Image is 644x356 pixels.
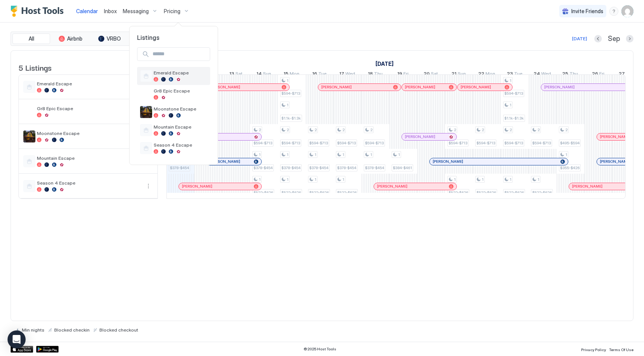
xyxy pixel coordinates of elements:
span: Listings [130,34,218,41]
input: Input Field [150,48,210,61]
div: listing image [140,106,152,118]
span: Emerald Escape [154,70,207,76]
span: Gr8 Epic Escape [154,88,207,94]
span: Mountain Escape [154,124,207,130]
span: Moonstone Escape [154,106,207,112]
div: listing image [140,88,152,100]
span: Season 4 Escape [154,142,207,148]
div: Open Intercom Messenger [8,330,26,348]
